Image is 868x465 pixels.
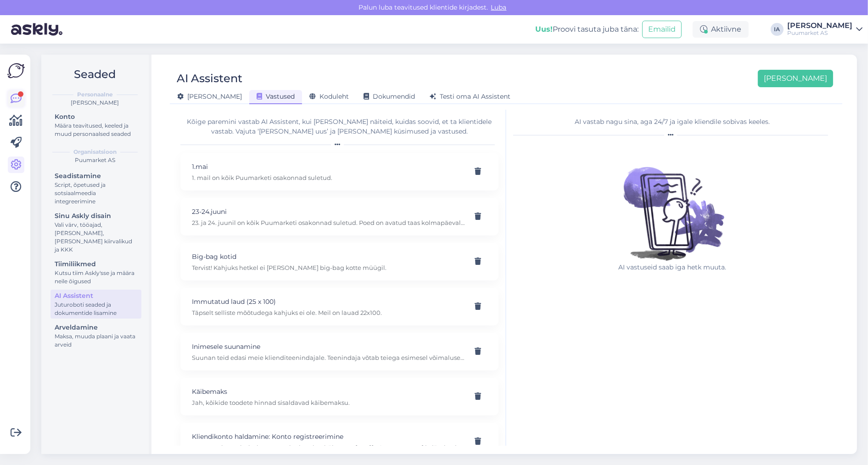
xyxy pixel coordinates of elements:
[50,210,141,255] a: Sinu Askly disainVali värv, tööajad, [PERSON_NAME], [PERSON_NAME] kiirvalikud ja KKK
[192,263,465,272] p: Tervist! Kahjuks hetkel ei [PERSON_NAME] big-bag kotte müügil.
[309,92,349,101] span: Koduleht
[613,143,732,263] img: No qna
[55,301,137,317] div: Juturoboti seaded ja dokumentide lisamine
[55,221,137,254] div: Vali värv, tööajad, [PERSON_NAME], [PERSON_NAME] kiirvalikud ja KKK
[693,21,749,38] div: Aktiivne
[50,290,141,319] a: AI AssistentJuturoboti seaded ja dokumentide lisamine
[192,353,465,362] p: Suunan teid edasi meie klienditeenindajale. Teenindaja võtab teiega esimesel võimalusel ühendust....
[180,378,498,415] div: KäibemaksJah, kõikide toodete hinnad sisaldavad käibemaksu.
[787,29,852,37] div: Puumarket AS
[49,156,141,164] div: Puumarket AS
[50,258,141,287] a: TiimiliikmedKutsu tiim Askly'sse ja määra neile õigused
[535,25,553,34] b: Uus!
[180,117,498,136] div: Kõige paremini vastab AI Assistent, kui [PERSON_NAME] näiteid, kuidas soovid, et ta klientidele v...
[55,332,137,349] div: Maksa, muuda plaani ja vaata arveid
[77,90,113,99] b: Personaalne
[642,21,682,38] button: Emailid
[535,24,638,35] div: Proovi tasuta juba täna:
[50,321,141,350] a: ArveldamineMaksa, muuda plaani ja vaata arveid
[192,297,465,307] p: Immutatud laud (25 x 100)
[49,99,141,107] div: [PERSON_NAME]
[180,333,498,370] div: Inimesele suunamineSuunan teid edasi meie klienditeenindajale. Teenindaja võtab teiega esimesel v...
[488,3,510,11] span: Luba
[513,117,832,127] div: AI vastab nagu sina, aga 24/7 ja igale kliendile sobivas keeles.
[55,122,137,138] div: Määra teavitused, keeled ja muud personaalsed seaded
[364,92,415,101] span: Dokumendid
[192,398,465,407] p: Jah, kõikide toodete hinnad sisaldavad käibemaksu.
[50,170,141,207] a: SeadistamineScript, õpetused ja sotsiaalmeedia integreerimine
[430,92,510,101] span: Testi oma AI Assistent
[55,112,137,122] div: Konto
[55,269,137,286] div: Kutsu tiim Askly'sse ja määra neile õigused
[613,263,732,272] p: AI vastuseid saab iga hetk muuta.
[55,211,137,221] div: Sinu Askly disain
[758,70,833,87] button: [PERSON_NAME]
[192,308,465,317] p: Täpselt selliste mõõtudega kahjuks ei ole. Meil on lauad 22x100.
[257,92,295,101] span: Vastused
[7,62,25,79] img: Askly Logo
[192,342,465,352] p: Inimesele suunamine
[180,423,498,460] div: Kliendikonto haldamine: Konto registreerimineKonto registreerimiseks Puumarketis palun külastage ...
[55,291,137,301] div: AI Assistent
[50,111,141,140] a: KontoMäära teavitused, keeled ja muud personaalsed seaded
[192,162,465,172] p: 1.mai
[771,23,784,36] div: IA
[192,207,465,217] p: 23-24.juuni
[55,171,137,181] div: Seadistamine
[55,323,137,332] div: Arveldamine
[55,181,137,206] div: Script, õpetused ja sotsiaalmeedia integreerimine
[192,431,465,442] p: Kliendikonto haldamine: Konto registreerimine
[180,288,498,325] div: Immutatud laud (25 x 100)Täpselt selliste mõõtudega kahjuks ei ole. Meil on lauad 22x100.
[177,70,242,87] div: AI Assistent
[787,22,862,37] a: [PERSON_NAME]Puumarket AS
[192,174,465,182] p: 1. mail on kõik Puumarketi osakonnad suletud.
[180,198,498,235] div: 23-24.juuni23. ja 24. juunil on kõik Puumarketi osakonnad suletud. Poed on avatud taas kolmapäeva...
[55,259,137,269] div: Tiimiliikmed
[192,252,465,262] p: Big-bag kotid
[177,92,242,101] span: [PERSON_NAME]
[180,153,498,190] div: 1.mai1. mail on kõik Puumarketi osakonnad suletud.
[192,387,465,397] p: Käibemaks
[49,66,141,83] h2: Seaded
[192,218,465,227] p: 23. ja 24. juunil on kõik Puumarketi osakonnad suletud. Poed on avatud taas kolmapäeval, 25. juunil.
[180,243,498,280] div: Big-bag kotidTervist! Kahjuks hetkel ei [PERSON_NAME] big-bag kotte müügil.
[787,22,852,29] div: [PERSON_NAME]
[73,148,117,156] b: Organisatsioon
[192,443,465,452] p: Konto registreerimiseks Puumarketis palun külastage [URL][DOMAIN_NAME] ja järgige juhiseid. Konto...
